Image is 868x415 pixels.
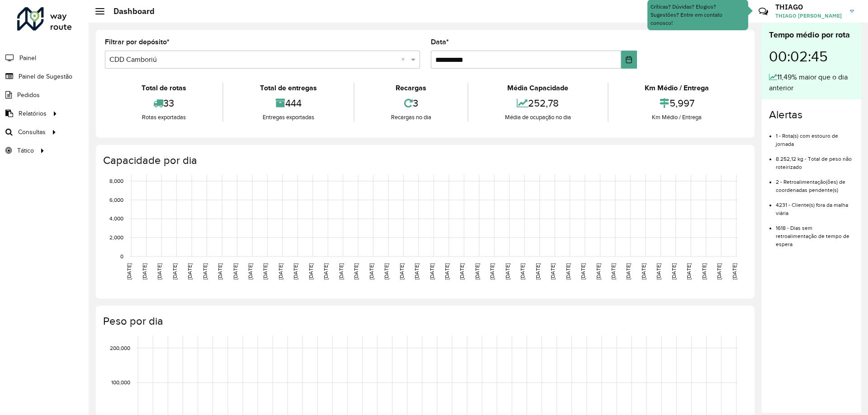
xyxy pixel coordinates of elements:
div: 33 [107,93,220,113]
text: [DATE] [187,263,193,280]
div: Rotas exportadas [107,113,220,122]
div: Recargas [357,83,465,93]
text: 0 [120,253,123,259]
text: [DATE] [142,263,147,280]
text: [DATE] [671,263,677,280]
text: [DATE] [716,263,722,280]
text: [DATE] [262,263,268,280]
button: Choose Date [621,51,637,69]
text: [DATE] [414,263,420,280]
text: [DATE] [610,263,616,280]
text: [DATE] [172,263,178,280]
text: [DATE] [565,263,571,280]
text: [DATE] [247,263,253,280]
li: 2 - Retroalimentação(ões) de coordenadas pendente(s) [776,171,854,194]
li: 4231 - Cliente(s) fora da malha viária [776,194,854,217]
text: [DATE] [353,263,359,280]
text: [DATE] [429,263,435,280]
span: Tático [17,146,34,155]
text: [DATE] [580,263,586,280]
div: Total de rotas [107,83,220,93]
text: [DATE] [368,263,374,280]
text: [DATE] [232,263,238,280]
text: [DATE] [731,263,737,280]
label: Data [431,37,449,47]
span: THIAGO [PERSON_NAME] [775,12,843,20]
div: Média Capacidade [471,83,605,93]
div: Total de entregas [226,83,351,93]
span: Painel [19,53,36,63]
text: 6,000 [109,197,123,203]
text: [DATE] [550,263,556,280]
text: [DATE] [126,263,132,280]
text: 8,000 [109,178,123,184]
text: [DATE] [444,263,450,280]
text: [DATE] [641,263,646,280]
label: Filtrar por depósito [105,37,170,47]
text: [DATE] [383,263,389,280]
div: 3 [357,93,465,113]
text: [DATE] [399,263,405,280]
div: Km Médio / Entrega [611,113,743,122]
h4: Capacidade por dia [103,154,745,167]
span: Relatórios [19,109,47,118]
text: [DATE] [505,263,510,280]
span: Painel de Sugestão [19,72,72,81]
text: [DATE] [459,263,465,280]
text: [DATE] [474,263,480,280]
div: Entregas exportadas [226,113,351,122]
li: 1618 - Dias sem retroalimentação de tempo de espera [776,217,854,248]
text: 100,000 [111,379,130,385]
h3: THIAGO [775,3,843,11]
text: [DATE] [323,263,329,280]
text: [DATE] [625,263,631,280]
text: [DATE] [489,263,495,280]
text: [DATE] [535,263,541,280]
li: 8.252,12 kg - Total de peso não roteirizado [776,148,854,171]
text: [DATE] [217,263,223,280]
h2: Dashboard [104,6,155,16]
div: 11,49% maior que o dia anterior [769,72,854,93]
text: [DATE] [701,263,707,280]
text: [DATE] [308,263,314,280]
text: [DATE] [338,263,344,280]
div: 00:02:45 [769,41,854,72]
span: Consultas [18,127,46,137]
div: 444 [226,93,351,113]
text: [DATE] [686,263,692,280]
text: [DATE] [202,263,208,280]
div: Tempo médio por rota [769,29,854,41]
text: [DATE] [656,263,661,280]
h4: Alertas [769,108,854,121]
li: 1 - Rota(s) com estouro de jornada [776,125,854,148]
div: Recargas no dia [357,113,465,122]
div: Km Médio / Entrega [611,83,743,93]
span: Clear all [401,54,409,65]
div: 252,78 [471,93,605,113]
span: Pedidos [17,90,40,100]
text: [DATE] [519,263,525,280]
a: Contato Rápido [754,2,773,21]
div: Média de ocupação no dia [471,113,605,122]
text: [DATE] [156,263,162,280]
text: 2,000 [109,234,123,240]
h4: Peso por dia [103,315,745,328]
div: 5,997 [611,93,743,113]
text: [DATE] [595,263,601,280]
text: [DATE] [292,263,298,280]
text: 4,000 [109,216,123,222]
text: [DATE] [278,263,283,280]
text: 200,000 [110,345,130,351]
